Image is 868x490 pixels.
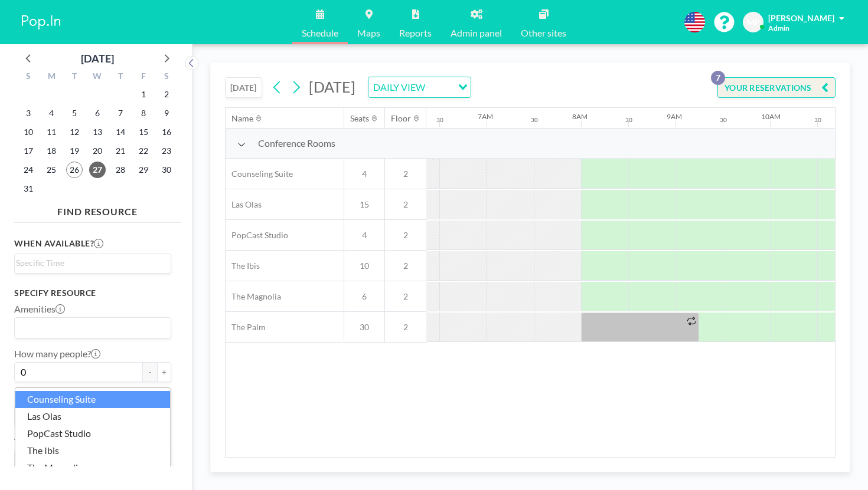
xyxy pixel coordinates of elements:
[344,169,384,179] span: 4
[17,70,40,85] div: S
[14,392,36,403] label: Floor
[531,116,538,124] div: 30
[226,322,266,333] span: The Palm
[344,199,384,210] span: 15
[309,78,355,96] span: [DATE]
[143,362,157,382] button: -
[226,199,262,210] span: Las Olas
[112,162,129,178] span: Thursday, August 28, 2025
[89,162,106,178] span: Wednesday, August 27, 2025
[231,113,253,124] div: Name
[226,261,260,271] span: The Ibis
[344,322,384,333] span: 30
[385,322,426,333] span: 2
[302,28,338,38] span: Schedule
[711,71,725,85] p: 7
[135,86,152,103] span: Friday, August 1, 2025
[226,169,293,179] span: Counseling Suite
[350,113,369,124] div: Seats
[109,70,132,85] div: T
[747,17,760,28] span: MP
[15,408,170,425] li: Las Olas
[135,105,152,121] span: Friday, August 8, 2025
[43,124,60,140] span: Monday, August 11, 2025
[226,291,281,302] span: The Magnolia
[89,105,106,121] span: Wednesday, August 6, 2025
[391,113,411,124] div: Floor
[40,70,63,85] div: M
[112,143,129,159] span: Thursday, August 21, 2025
[14,348,100,360] label: How many people?
[20,105,37,121] span: Sunday, August 3, 2025
[15,459,170,476] li: The Magnolia
[66,143,83,159] span: Tuesday, August 19, 2025
[15,254,171,272] div: Search for option
[14,303,65,315] label: Amenities
[157,362,171,382] button: +
[572,112,588,121] div: 8AM
[385,230,426,241] span: 2
[158,124,175,140] span: Saturday, August 16, 2025
[761,112,781,121] div: 10AM
[625,116,632,124] div: 30
[158,105,175,121] span: Saturday, August 9, 2025
[521,28,566,38] span: Other sites
[155,70,178,85] div: S
[667,112,682,121] div: 9AM
[158,86,175,103] span: Saturday, August 2, 2025
[135,124,152,140] span: Friday, August 15, 2025
[385,199,426,210] span: 2
[112,105,129,121] span: Thursday, August 7, 2025
[399,28,432,38] span: Reports
[768,24,789,32] span: Admin
[66,105,83,121] span: Tuesday, August 5, 2025
[385,261,426,271] span: 2
[344,230,384,241] span: 4
[344,291,384,302] span: 6
[19,11,64,34] img: organization-logo
[717,77,836,98] button: YOUR RESERVATIONS7
[66,162,83,178] span: Tuesday, August 26, 2025
[43,143,60,159] span: Monday, August 18, 2025
[66,124,83,140] span: Tuesday, August 12, 2025
[14,201,181,218] h4: FIND RESOURCE
[20,180,37,197] span: Sunday, August 31, 2025
[429,80,451,95] input: Search for option
[768,13,834,23] span: [PERSON_NAME]
[16,256,164,269] input: Search for option
[368,77,471,97] div: Search for option
[225,77,262,98] button: [DATE]
[720,116,727,124] div: 30
[20,124,37,140] span: Sunday, August 10, 2025
[86,70,109,85] div: W
[385,291,426,302] span: 2
[135,162,152,178] span: Friday, August 29, 2025
[15,391,170,408] li: Counseling Suite
[132,70,155,85] div: F
[16,320,164,336] input: Search for option
[15,318,171,338] div: Search for option
[15,442,170,459] li: The Ibis
[43,162,60,178] span: Monday, August 25, 2025
[20,162,37,178] span: Sunday, August 24, 2025
[258,137,335,149] span: Conference Rooms
[436,116,443,124] div: 30
[43,105,60,121] span: Monday, August 4, 2025
[89,143,106,159] span: Wednesday, August 20, 2025
[451,28,502,38] span: Admin panel
[158,162,175,178] span: Saturday, August 30, 2025
[14,436,34,448] label: Type
[81,50,114,67] div: [DATE]
[385,169,426,179] span: 2
[14,288,171,298] h3: Specify resource
[814,116,821,124] div: 30
[89,124,106,140] span: Wednesday, August 13, 2025
[135,143,152,159] span: Friday, August 22, 2025
[478,112,493,121] div: 7AM
[20,143,37,159] span: Sunday, August 17, 2025
[357,28,380,38] span: Maps
[371,80,428,95] span: DAILY VIEW
[226,230,288,241] span: PopCast Studio
[15,425,170,442] li: PopCast Studio
[63,70,86,85] div: T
